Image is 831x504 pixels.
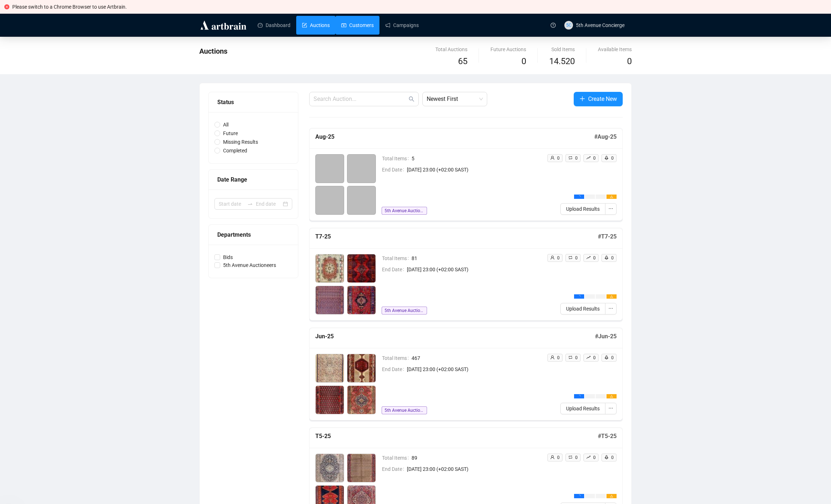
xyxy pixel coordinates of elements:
[610,295,613,298] span: warning
[550,255,555,260] span: user
[604,455,609,459] span: rocket
[566,305,600,313] span: Upload Results
[382,365,407,373] span: End Date
[594,133,617,141] h5: # Aug-25
[220,129,241,137] span: Future
[341,16,374,35] a: Customers
[568,355,573,360] span: retweet
[566,405,600,412] span: Upload Results
[4,4,9,9] span: close-circle
[412,155,541,162] span: 5
[574,92,623,106] button: Create New
[309,328,623,420] a: Jun-25#Jun-25Total Items467End Date[DATE] 23:00 (+02:00 SAST)5th Avenue Auctioneersuser0retweet0r...
[347,454,375,482] img: 26_1.jpg
[593,255,596,260] span: 0
[347,386,375,414] img: 4_1.jpg
[598,45,632,53] div: Available Items
[588,94,617,103] span: Create New
[220,261,279,269] span: 5th Avenue Auctioneers
[490,45,526,53] div: Future Auctions
[302,16,330,35] a: Auctions
[578,295,581,298] span: loading
[593,455,596,460] span: 0
[586,455,591,459] span: rise
[382,454,412,462] span: Total Items
[604,255,609,260] span: rocket
[608,406,613,411] span: ellipsis
[579,96,585,102] span: plus
[12,3,827,11] div: Please switch to a Chrome Browser to use Artbrain.
[546,14,560,36] a: question-circle
[412,254,541,262] span: 81
[220,253,236,261] span: Bids
[593,355,596,360] span: 0
[549,56,559,66] span: 14
[382,465,407,473] span: End Date
[557,156,560,161] span: 0
[407,266,541,273] span: [DATE] 23:00 (+02:00 SAST)
[608,206,613,211] span: ellipsis
[611,156,614,161] span: 0
[575,355,578,360] span: 0
[610,495,613,498] span: warning
[435,45,467,53] div: Total Auctions
[220,138,261,146] span: Missing Results
[521,56,526,66] span: 0
[412,354,541,362] span: 467
[593,156,596,161] span: 0
[382,266,407,273] span: End Date
[347,354,375,382] img: 2_1.jpg
[586,156,591,160] span: rise
[247,201,253,207] span: to
[604,355,609,360] span: rocket
[316,386,344,414] img: 3_1.jpg
[382,307,427,315] span: 5th Avenue Auctioneers
[315,432,598,441] h5: T5-25
[560,203,605,215] button: Upload Results
[575,255,578,260] span: 0
[557,255,560,260] span: 0
[347,254,375,282] img: 13_1.jpg
[575,156,578,161] span: 0
[382,207,427,215] span: 5th Avenue Auctioneers
[217,175,289,184] div: Date Range
[382,354,412,362] span: Total Items
[382,254,412,262] span: Total Items
[550,355,555,360] span: user
[385,16,419,35] a: Campaigns
[427,92,483,106] span: Newest First
[551,23,556,28] span: question-circle
[559,56,575,66] span: .520
[611,355,614,360] span: 0
[217,98,289,107] div: Status
[316,254,344,282] img: 9_1.jpg
[578,495,581,498] span: loading
[608,306,613,311] span: ellipsis
[407,465,541,473] span: [DATE] 23:00 (+02:00 SAST)
[258,16,290,35] a: Dashboard
[314,95,407,103] input: Search Auction...
[409,96,414,102] span: search
[575,455,578,460] span: 0
[315,232,598,241] h5: T7-25
[458,56,467,66] span: 65
[578,395,581,398] span: loading
[568,455,573,459] span: retweet
[611,255,614,260] span: 0
[219,200,244,208] input: Start date
[550,156,555,160] span: user
[568,255,573,260] span: retweet
[611,455,614,460] span: 0
[576,22,625,28] span: 5th Avenue Concierge
[586,355,591,360] span: rise
[382,406,427,414] span: 5th Avenue Auctioneers
[382,155,412,162] span: Total Items
[566,205,600,213] span: Upload Results
[578,195,581,198] span: loading
[566,22,571,29] span: 5C
[315,332,595,341] h5: Jun-25
[586,255,591,260] span: rise
[560,303,605,315] button: Upload Results
[316,354,344,382] img: 1_1.jpg
[316,286,344,314] img: 20_1.jpg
